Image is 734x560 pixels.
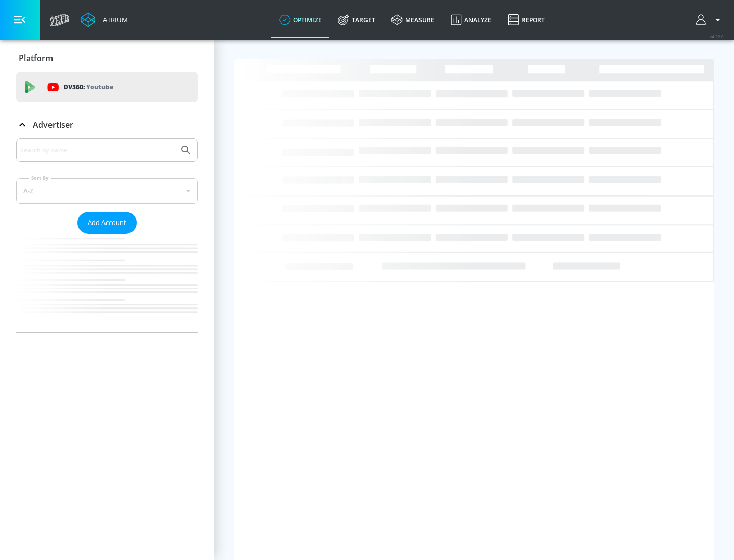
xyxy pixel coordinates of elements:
[16,234,198,332] nav: list of Advertiser
[33,119,73,130] p: Advertiser
[81,12,128,27] a: Atrium
[77,212,137,234] button: Add Account
[88,217,126,229] span: Add Account
[86,81,113,92] p: Youtube
[20,144,175,157] input: Search by name
[29,175,51,181] label: Sort By
[16,110,198,139] div: Advertiser
[442,2,500,38] a: Analyze
[99,15,128,24] div: Atrium
[16,72,198,102] div: DV360: Youtube
[19,52,53,64] p: Platform
[16,178,198,204] div: A-Z
[500,2,553,38] a: Report
[16,44,198,72] div: Platform
[330,2,383,38] a: Target
[383,2,442,38] a: measure
[710,34,724,39] span: v 4.32.0
[64,81,113,93] p: DV360:
[16,138,198,332] div: Advertiser
[271,2,330,38] a: optimize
